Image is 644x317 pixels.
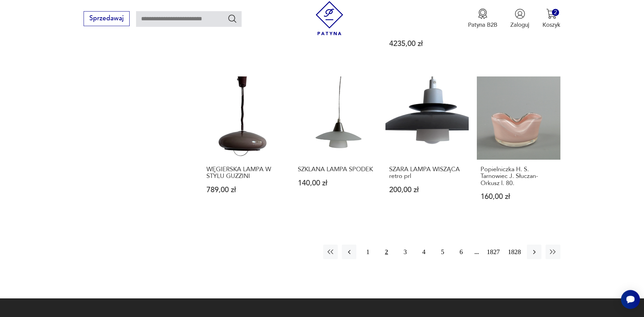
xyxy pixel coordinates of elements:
[417,245,431,259] button: 4
[385,76,469,217] a: SZARA LAMPA WISZĄCA retro prlSZARA LAMPA WISZĄCA retro prl200,00 zł
[515,8,525,19] img: Ikonka użytkownika
[477,76,560,217] a: Popielniczka H. S. Tarnowiec J. Słuczan-Orkusz l. 80.Popielniczka H. S. Tarnowiec J. Słuczan-Orku...
[542,21,560,29] p: Koszyk
[552,9,559,16] div: 2
[84,16,129,22] a: Sprzedawaj
[510,8,529,29] button: Zaloguj
[206,186,283,194] p: 789,00 zł
[481,166,557,187] h3: Popielniczka H. S. Tarnowiec J. Słuczan-Orkusz l. 80.
[542,8,560,29] button: 2Koszyk
[84,11,129,26] button: Sprzedawaj
[468,21,497,29] p: Patyna B2B
[312,1,347,35] img: Patyna - sklep z meblami i dekoracjami vintage
[398,245,413,259] button: 3
[294,76,377,217] a: SZKLANA LAMPA SPODEKSZKLANA LAMPA SPODEK140,00 zł
[379,245,394,259] button: 2
[435,245,450,259] button: 5
[621,290,640,309] iframe: Smartsupp widget button
[478,8,488,19] img: Ikona medalu
[227,14,237,23] button: Szukaj
[454,245,468,259] button: 6
[468,8,497,29] button: Patyna B2B
[298,166,374,173] h3: SZKLANA LAMPA SPODEK
[360,245,375,259] button: 1
[389,40,465,47] p: 4235,00 zł
[510,21,529,29] p: Zaloguj
[546,8,557,19] img: Ikona koszyka
[481,193,557,200] p: 160,00 zł
[298,180,374,187] p: 140,00 zł
[203,76,286,217] a: WĘGIERSKA LAMPA W STYLU GUZZINIWĘGIERSKA LAMPA W STYLU GUZZINI789,00 zł
[206,166,283,180] h3: WĘGIERSKA LAMPA W STYLU GUZZINI
[389,186,465,194] p: 200,00 zł
[485,245,502,259] button: 1827
[506,245,523,259] button: 1828
[468,8,497,29] a: Ikona medaluPatyna B2B
[389,166,465,180] h3: SZARA LAMPA WISZĄCA retro prl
